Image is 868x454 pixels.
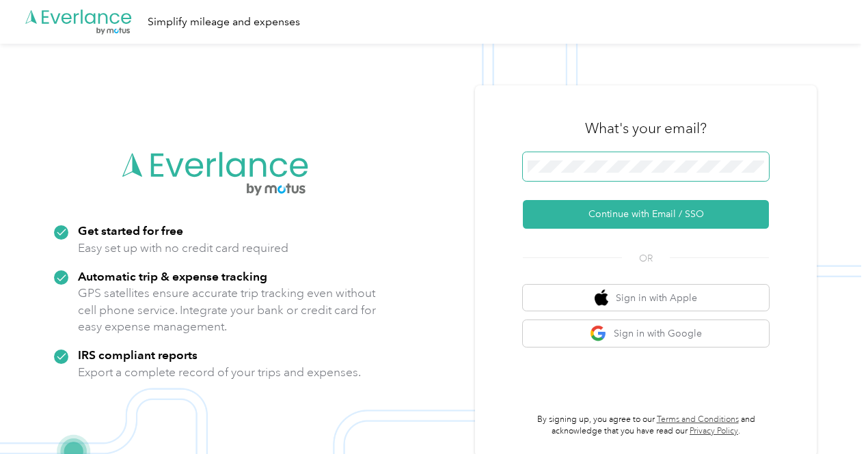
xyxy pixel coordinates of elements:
[523,320,769,347] button: google logoSign in with Google
[657,414,739,425] a: Terms and Conditions
[78,347,198,362] strong: IRS compliant reports
[78,285,377,335] p: GPS satellites ensure accurate trip tracking even without cell phone service. Integrate your bank...
[622,251,670,266] span: OR
[78,269,267,283] strong: Automatic trip & expense tracking
[595,289,608,307] img: apple logo
[78,240,288,257] p: Easy set up with no credit card required
[78,223,183,238] strong: Get started for free
[523,414,769,438] p: By signing up, you agree to our and acknowledge that you have read our .
[690,426,738,436] a: Privacy Policy
[523,285,769,311] button: apple logoSign in with Apple
[148,14,300,31] div: Simplify mileage and expenses
[78,364,361,381] p: Export a complete record of your trips and expenses.
[523,200,769,229] button: Continue with Email / SSO
[590,325,607,342] img: google logo
[585,119,707,138] h3: What's your email?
